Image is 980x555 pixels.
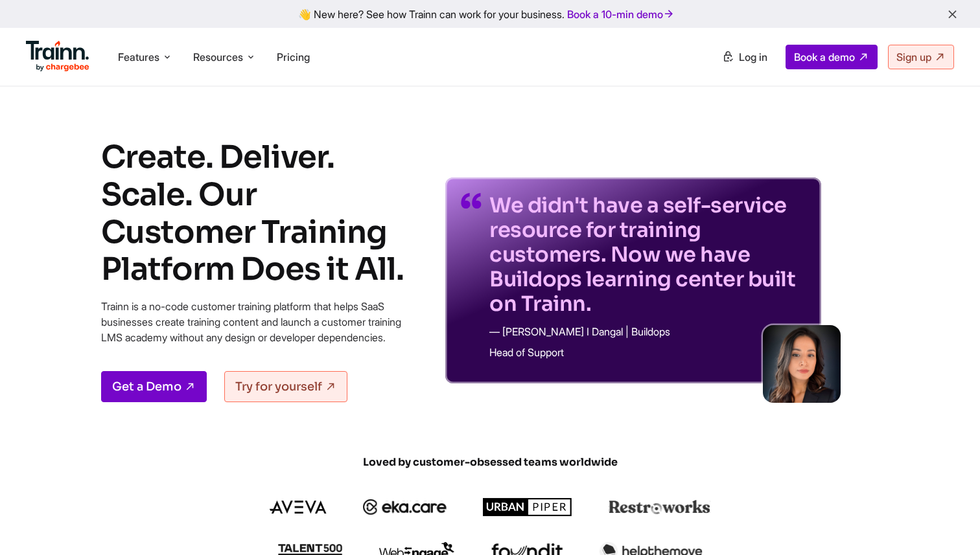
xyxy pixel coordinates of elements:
[118,50,159,64] span: Features
[565,5,677,23] a: Book a 10-min demo
[101,139,412,288] h1: Create. Deliver. Scale. Our Customer Training Platform Does it All.
[489,326,800,337] p: — [PERSON_NAME] I Dangal | Buildops
[363,499,447,515] img: ekacare logo
[101,299,412,345] p: Trainn is a no-code customer training platform that helps SaaS businesses create training content...
[179,455,801,470] span: Loved by customer-obsessed teams worldwide
[224,371,347,402] a: Try for yourself
[193,50,243,64] span: Resources
[277,51,310,63] a: Pricing
[461,193,482,209] img: quotes-purple.41a7099.svg
[489,347,800,357] p: Head of Support
[8,8,972,20] div: 👋 New here? See how Trainn can work for your business.
[609,500,710,514] img: restroworks logo
[26,41,89,72] img: Trainn Logo
[896,51,931,63] span: Sign up
[786,45,878,69] a: Book a demo
[888,45,954,69] a: Sign up
[483,498,572,516] img: urbanpiper logo
[763,325,841,403] img: sabina-buildops.d2e8138.png
[101,371,207,402] a: Get a Demo
[270,501,327,514] img: aveva logo
[489,193,800,316] p: We didn't have a self-service resource for training customers. Now we have Buildops learning cent...
[794,51,855,63] span: Book a demo
[739,51,767,63] span: Log in
[714,45,775,69] a: Log in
